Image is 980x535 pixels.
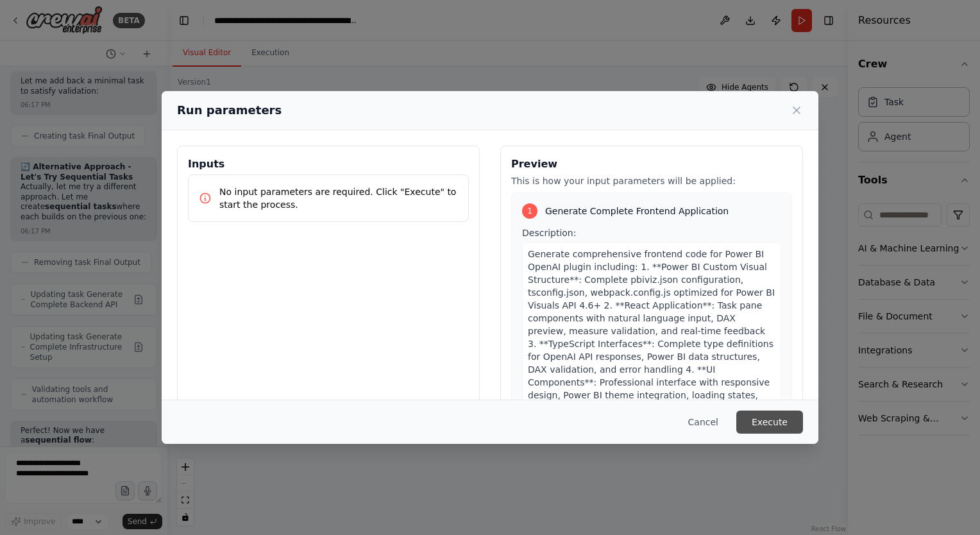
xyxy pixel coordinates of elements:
[522,228,576,238] span: Description:
[678,411,729,434] button: Cancel
[528,249,775,490] span: Generate comprehensive frontend code for Power BI OpenAI plugin including: 1. **Power BI Custom V...
[545,205,729,217] span: Generate Complete Frontend Application
[177,101,282,119] h2: Run parameters
[511,174,792,187] p: This is how your input parameters will be applied:
[736,411,803,434] button: Execute
[188,157,469,172] h3: Inputs
[511,157,792,172] h3: Preview
[219,185,458,211] p: No input parameters are required. Click "Execute" to start the process.
[522,203,537,219] div: 1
